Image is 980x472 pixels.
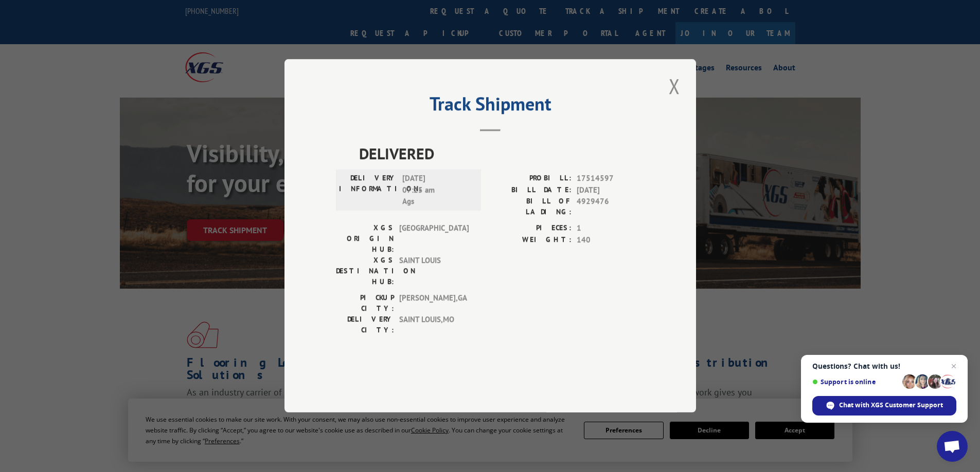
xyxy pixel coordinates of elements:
[336,97,645,116] h2: Track Shipment
[812,362,956,370] span: Questions? Chat with us!
[839,401,943,410] span: Chat with XGS Customer Support
[402,173,472,208] span: [DATE] 07:25 am Ags
[490,184,572,196] label: BILL DATE:
[359,142,645,165] span: DELIVERED
[577,173,645,185] span: 17514597
[937,431,968,462] a: Open chat
[336,293,394,314] label: PICKUP CITY:
[490,196,572,218] label: BILL OF LADING:
[399,255,469,288] span: SAINT LOUIS
[490,173,572,185] label: PROBILL:
[336,223,394,255] label: XGS ORIGIN HUB:
[577,196,645,218] span: 4929476
[336,314,394,336] label: DELIVERY CITY:
[490,223,572,235] label: PIECES:
[812,396,956,416] span: Chat with XGS Customer Support
[666,72,683,100] button: Close modal
[336,255,394,288] label: XGS DESTINATION HUB:
[399,293,469,314] span: [PERSON_NAME] , GA
[490,234,572,246] label: WEIGHT:
[812,378,899,386] span: Support is online
[577,223,645,235] span: 1
[399,223,469,255] span: [GEOGRAPHIC_DATA]
[577,234,645,246] span: 140
[399,314,469,336] span: SAINT LOUIS , MO
[339,173,397,208] label: DELIVERY INFORMATION:
[577,184,645,196] span: [DATE]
